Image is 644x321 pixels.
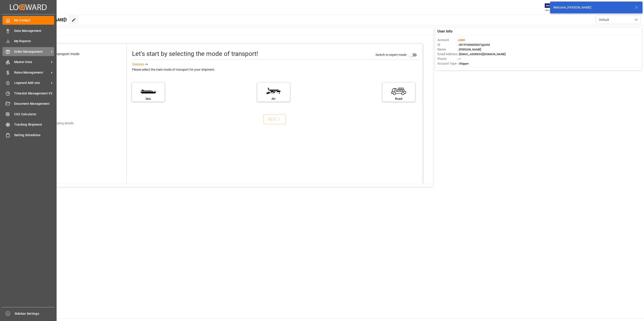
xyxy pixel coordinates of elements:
span: JIMS [458,38,465,42]
div: NEXT [268,117,282,122]
a: Timeslot Management V2 [2,89,54,98]
span: Logward Add-ons [14,81,50,85]
div: Please select the main mode of transport for your shipment. [132,67,419,72]
span: User Info [437,29,452,34]
a: Data Management [2,26,54,35]
span: : [EMAIL_ADDRESS][DOMAIN_NAME] [458,52,506,56]
a: My Cockpit [2,16,54,25]
div: Road [385,96,413,101]
span: Tracking Shipment [14,122,54,127]
span: Phone [437,57,458,61]
span: Sidebar Settings [15,311,55,316]
span: : Shipper [458,62,469,65]
span: : [PERSON_NAME] [458,48,481,51]
img: Exertis%20JAM%20-%20Email%20Logo.jpg_1722504956.jpg [545,3,560,11]
a: Document Management [2,99,54,108]
div: Air [260,96,288,101]
span: Rates Management [14,70,50,75]
div: Let's start by selecting the mode of transport! [132,49,258,59]
span: Document Management [14,101,54,106]
button: NEXT [263,114,286,124]
div: Sea [134,96,162,101]
span: Master Data [14,60,50,64]
span: Name [437,47,458,52]
button: open menu [596,15,641,24]
span: Order Management [14,49,50,54]
span: My Reports [14,39,54,44]
div: Select transport mode [44,51,79,57]
div: Add shipping details [46,121,74,126]
span: : [458,38,465,42]
span: Sailing Schedules [14,133,54,138]
a: Sailing Schedules [2,131,54,139]
span: : — [458,57,461,61]
div: Welcome, [PERSON_NAME] [553,5,631,10]
span: Email Address [437,52,458,57]
div: See less [132,62,144,67]
span: CO2 Calculator [14,112,54,117]
span: My Cockpit [14,18,54,23]
span: Account Type [437,61,458,66]
a: Tracking Shipment [2,120,54,129]
span: Switch to expert mode [375,53,406,57]
a: CO2 Calculator [2,110,54,118]
span: : 0019Y0000050OTgQAM [458,43,490,46]
span: Account [437,38,458,42]
span: Data Management [14,28,54,33]
a: My Reports [2,37,54,46]
span: Default [599,17,609,22]
span: Timeslot Management V2 [14,91,54,96]
span: Id [437,42,458,47]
